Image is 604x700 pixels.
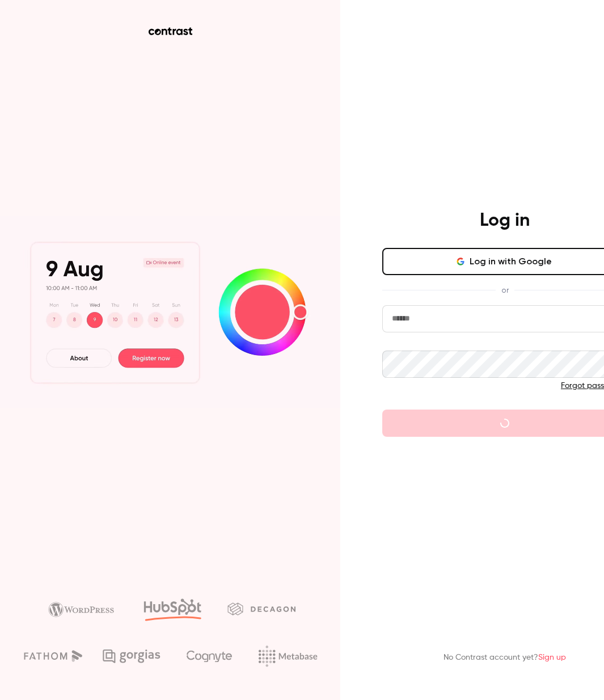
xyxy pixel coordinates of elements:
[227,602,295,615] img: decagon
[538,653,566,661] a: Sign up
[480,209,530,232] h4: Log in
[444,652,566,664] p: No Contrast account yet?
[496,284,514,296] span: or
